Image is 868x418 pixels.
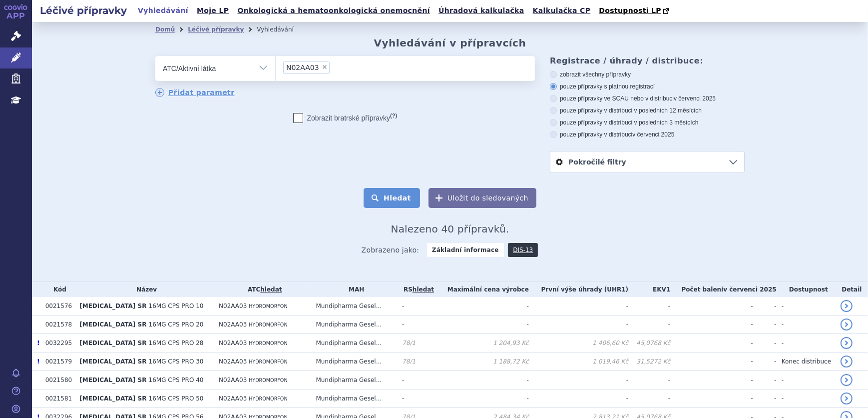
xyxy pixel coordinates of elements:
td: - [529,315,628,334]
th: MAH [311,282,397,297]
span: HYDROMORFON [249,396,287,401]
th: Dostupnost [777,282,836,297]
span: HYDROMORFON [249,303,287,309]
td: - [670,352,753,371]
span: [MEDICAL_DATA] SR [79,321,146,328]
td: - [628,297,670,315]
a: Domů [155,26,175,33]
td: - [753,334,777,352]
span: 16MG CPS PRO 20 [149,321,204,328]
label: pouze přípravky v distribuci [550,130,745,138]
a: Dostupnosti LP [596,4,674,18]
span: 16MG CPS PRO 30 [149,358,204,365]
span: 78/1 [402,339,416,346]
span: [MEDICAL_DATA] SR [79,395,146,402]
span: HYDROMORFON [249,359,287,364]
td: - [435,297,529,315]
a: Léčivé přípravky [188,26,244,33]
a: Pokročilé filtry [550,151,744,172]
td: 1 019,46 Kč [529,352,628,371]
td: - [777,371,836,389]
span: N02AA03 [219,376,247,383]
td: - [670,371,753,389]
span: N02AA03 [219,395,247,402]
span: 16MG CPS PRO 10 [149,302,204,309]
span: [MEDICAL_DATA] SR [79,358,146,365]
a: DIS-13 [508,243,538,257]
th: Maximální cena výrobce [435,282,529,297]
td: 1 204,93 Kč [435,334,529,352]
td: - [435,389,529,408]
span: 16MG CPS PRO 50 [149,395,204,402]
span: [MEDICAL_DATA] SR [79,339,146,346]
a: hledat [413,286,434,293]
td: - [670,315,753,334]
span: [MEDICAL_DATA] SR [79,376,146,383]
td: 45,0768 Kč [628,334,670,352]
a: detail [841,392,853,404]
td: Mundipharma Gesel... [311,371,397,389]
td: 0021576 [40,297,75,315]
td: - [777,334,836,352]
td: - [777,297,836,315]
span: Nalezeno 40 přípravků. [391,223,509,235]
td: Mundipharma Gesel... [311,297,397,315]
abbr: (?) [390,112,397,119]
span: HYDROMORFON [249,377,287,383]
label: pouze přípravky v distribuci v posledních 3 měsících [550,118,745,126]
a: detail [841,337,853,349]
td: - [397,297,435,315]
td: 0032295 [40,334,75,352]
td: - [529,297,628,315]
td: - [397,389,435,408]
td: 31,5272 Kč [628,352,670,371]
a: Úhradová kalkulačka [435,4,527,17]
td: - [753,352,777,371]
td: Mundipharma Gesel... [311,389,397,408]
td: - [435,315,529,334]
a: detail [841,300,853,312]
h2: Vyhledávání v přípravcích [374,37,526,49]
th: Název [74,282,214,297]
label: pouze přípravky ve SCAU nebo v distribuci [550,94,745,102]
span: 16MG CPS PRO 28 [149,339,204,346]
td: - [529,389,628,408]
span: Zobrazeno jako: [362,243,420,257]
td: - [397,371,435,389]
td: 1 188,72 Kč [435,352,529,371]
td: - [753,389,777,408]
span: N02AA03 [219,321,247,328]
a: hledat [260,286,282,293]
a: Moje LP [194,4,232,17]
th: RS [397,282,435,297]
span: v červenci 2025 [674,95,716,102]
th: ATC [214,282,311,297]
span: N02AA03 [219,358,247,365]
label: zobrazit všechny přípravky [550,70,745,78]
td: - [628,371,670,389]
td: - [397,315,435,334]
a: Kalkulačka CP [530,4,594,17]
span: HYDROMORFON [249,340,287,346]
span: × [322,64,328,70]
span: v červenci 2025 [723,286,776,293]
li: Vyhledávání [257,22,307,37]
a: Vyhledávání [135,4,191,17]
td: 0021579 [40,352,75,371]
td: Mundipharma Gesel... [311,352,397,371]
td: 0021580 [40,371,75,389]
th: Kód [40,282,75,297]
td: - [670,389,753,408]
span: 16MG CPS PRO 40 [149,376,204,383]
a: detail [841,374,853,386]
span: Poslední data tohoto produktu jsou ze SCAU platného k 01.07.2022. [37,358,39,365]
td: - [777,389,836,408]
td: - [777,315,836,334]
span: HYDROMORFON [286,64,319,71]
td: Konec distribuce [777,352,836,371]
span: N02AA03 [219,339,247,346]
h2: Léčivé přípravky [32,3,135,17]
label: pouze přípravky v distribuci v posledních 12 měsících [550,106,745,114]
td: - [628,389,670,408]
td: - [628,315,670,334]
